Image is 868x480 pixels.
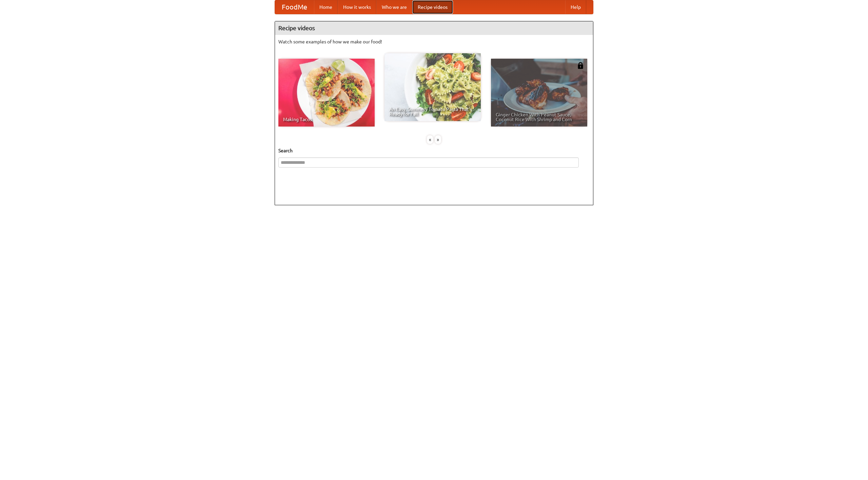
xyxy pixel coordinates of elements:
a: How it works [338,0,376,14]
p: Watch some examples of how we make our food! [278,38,590,45]
a: Recipe videos [412,0,453,14]
div: » [435,135,441,144]
a: An Easy, Summery Tomato Pasta That's Ready for Fall [384,53,481,121]
a: Help [565,0,586,14]
a: Making Tacos [278,59,375,127]
a: Home [314,0,338,14]
span: Making Tacos [283,117,370,122]
span: An Easy, Summery Tomato Pasta That's Ready for Fall [389,107,476,116]
a: FoodMe [275,0,314,14]
div: « [427,135,433,144]
h5: Search [278,147,590,154]
img: 483408.png [577,62,584,69]
a: Who we are [376,0,412,14]
h4: Recipe videos [275,21,593,35]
